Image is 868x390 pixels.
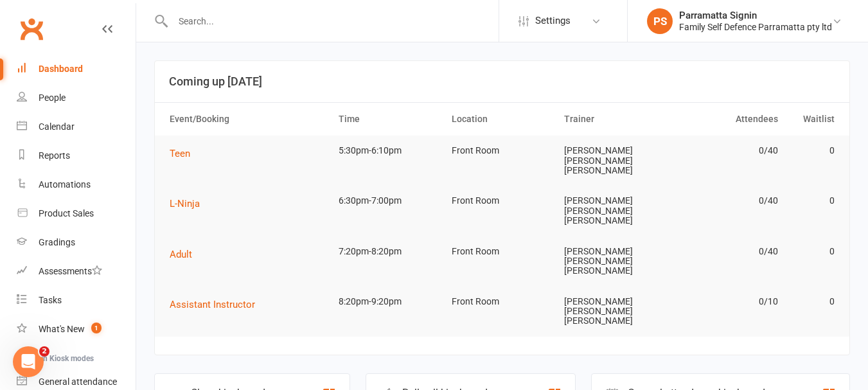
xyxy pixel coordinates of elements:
[784,287,840,317] td: 0
[558,287,671,337] td: [PERSON_NAME] [PERSON_NAME] [PERSON_NAME]
[17,170,136,199] a: Automations
[170,247,201,262] button: Adult
[558,236,671,287] td: [PERSON_NAME] [PERSON_NAME] [PERSON_NAME]
[17,257,136,286] a: Assessments
[671,103,784,136] th: Attendees
[164,103,333,136] th: Event/Booking
[446,287,559,317] td: Front Room
[446,103,559,136] th: Location
[333,236,446,267] td: 7:20pm-8:20pm
[17,228,136,257] a: Gradings
[679,21,832,33] div: Family Self Defence Parramatta pty ltd
[170,196,209,211] button: L-Ninja
[170,249,192,260] span: Adult
[39,295,62,305] div: Tasks
[39,64,83,74] div: Dashboard
[17,55,136,84] a: Dashboard
[39,208,94,218] div: Product Sales
[39,324,85,334] div: What's New
[679,10,832,21] div: Parramatta Signin
[17,315,136,344] a: What's New1
[558,186,671,236] td: [PERSON_NAME] [PERSON_NAME] [PERSON_NAME]
[558,136,671,186] td: [PERSON_NAME] [PERSON_NAME] [PERSON_NAME]
[784,186,840,216] td: 0
[446,136,559,166] td: Front Room
[39,346,49,357] span: 2
[17,141,136,170] a: Reports
[39,150,70,161] div: Reports
[17,84,136,112] a: People
[558,103,671,136] th: Trainer
[784,236,840,267] td: 0
[671,236,784,267] td: 0/40
[170,146,199,161] button: Teen
[17,199,136,228] a: Product Sales
[784,103,840,136] th: Waitlist
[15,13,48,45] a: Clubworx
[13,346,44,377] iframe: Intercom live chat
[39,377,117,387] div: General attendance
[39,121,75,132] div: Calendar
[170,297,264,312] button: Assistant Instructor
[39,266,102,276] div: Assessments
[169,75,835,88] h3: Coming up [DATE]
[333,103,446,136] th: Time
[91,323,102,333] span: 1
[446,236,559,267] td: Front Room
[671,186,784,216] td: 0/40
[647,8,673,34] div: PS
[170,198,200,209] span: L-Ninja
[535,6,571,35] span: Settings
[17,112,136,141] a: Calendar
[333,186,446,216] td: 6:30pm-7:00pm
[784,136,840,166] td: 0
[170,148,190,159] span: Teen
[169,12,499,30] input: Search...
[39,237,75,247] div: Gradings
[333,287,446,317] td: 8:20pm-9:20pm
[39,93,66,103] div: People
[17,286,136,315] a: Tasks
[671,136,784,166] td: 0/40
[170,299,255,310] span: Assistant Instructor
[39,179,91,190] div: Automations
[671,287,784,317] td: 0/10
[446,186,559,216] td: Front Room
[333,136,446,166] td: 5:30pm-6:10pm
